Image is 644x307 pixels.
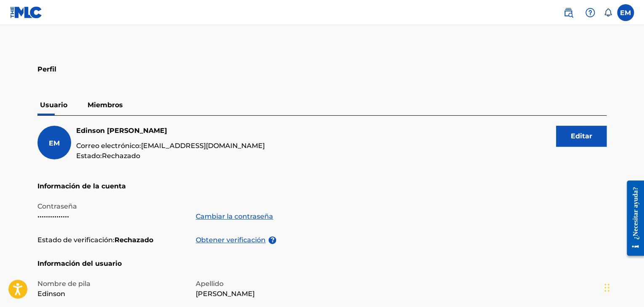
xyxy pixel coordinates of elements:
img: Logotipo del MLC [10,6,43,19]
font: Información de la cuenta [37,182,126,190]
button: Editar [556,126,607,147]
img: buscar [563,8,573,18]
iframe: Centro de recursos [620,173,644,264]
font: Correo electrónico: [76,142,141,150]
font: Apellido [196,280,224,288]
font: Cambiar la contraseña [196,212,273,220]
font: ? [271,236,274,244]
font: Editar [571,132,592,140]
font: Edinson [76,127,105,135]
font: Contraseña [37,202,77,210]
iframe: Widget de chat [602,267,644,307]
a: Cambiar la contraseña [196,212,273,222]
img: ayuda [585,8,595,18]
font: Nombre de pila [37,280,90,288]
h5: Edinson Martínez [76,126,265,136]
font: Estado: [76,152,102,160]
a: Búsqueda pública [560,4,577,21]
font: Perfil [37,65,56,73]
font: ••••••••••••••• [37,212,69,220]
font: Estado de verificación: [37,236,114,244]
font: Rechazado [114,236,153,244]
font: Rechazado [102,152,140,160]
font: [PERSON_NAME] [107,127,167,135]
font: Información del usuario [37,259,122,267]
div: Notificaciones [604,8,612,17]
font: [EMAIL_ADDRESS][DOMAIN_NAME] [141,142,265,150]
font: EM [49,139,60,147]
font: [PERSON_NAME] [196,290,255,298]
font: Miembros [88,101,123,109]
font: Obtener verificación [196,236,266,244]
div: Arrastrar [604,275,609,300]
div: Menú de usuario [617,4,634,21]
font: Edinson [37,290,65,298]
div: Ayuda [582,4,599,21]
font: Usuario [40,101,67,109]
div: Chat Widget [602,267,644,307]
